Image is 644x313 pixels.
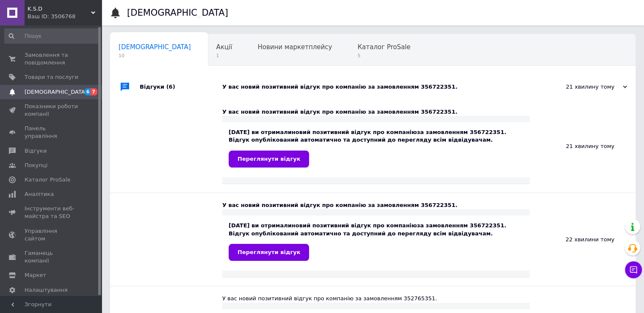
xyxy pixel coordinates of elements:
[222,83,542,91] div: У вас новий позитивний відгук про компанію за замовленням 356722351.
[542,83,627,91] div: 21 хвилину тому
[25,205,78,220] span: Інструменти веб-майстра та SEO
[25,162,47,169] span: Покупці
[127,8,228,18] h1: [DEMOGRAPHIC_DATA]
[28,13,102,20] div: Ваш ID: 3506768
[292,222,417,229] b: новий позитивний відгук про компанію
[25,176,70,184] span: Каталог ProSale
[91,88,97,95] span: 7
[84,88,91,95] span: 6
[25,286,68,294] span: Налаштування
[238,156,300,162] span: Переглянути відгук
[530,100,636,193] div: 21 хвилину тому
[25,51,78,67] span: Замовлення та повідомлення
[222,295,530,302] div: У вас новий позитивний відгук про компанію за замовленням 352765351.
[119,43,191,51] span: [DEMOGRAPHIC_DATA]
[292,129,417,135] b: новий позитивний відгук про компанію
[216,43,232,51] span: Акції
[530,193,636,286] div: 22 хвилини тому
[25,249,78,265] span: Гаманець компанії
[25,227,78,243] span: Управління сайтом
[25,73,78,81] span: Товари та послуги
[229,244,309,261] a: Переглянути відгук
[4,28,100,44] input: Пошук
[25,125,78,140] span: Панель управління
[25,103,78,118] span: Показники роботи компанії
[25,88,87,96] span: [DEMOGRAPHIC_DATA]
[216,53,232,59] span: 1
[25,147,47,155] span: Відгуки
[625,261,642,278] button: Чат з покупцем
[222,108,530,116] div: У вас новий позитивний відгук про компанію за замовленням 356722351.
[238,249,300,255] span: Переглянути відгук
[229,129,523,167] div: [DATE] ви отримали за замовленням 356722351. Відгук опублікований автоматично та доступний до пер...
[229,151,309,168] a: Переглянути відгук
[28,5,91,13] span: K.S.D
[140,74,222,100] div: Відгуки
[25,271,46,279] span: Маркет
[222,201,530,209] div: У вас новий позитивний відгук про компанію за замовленням 356722351.
[257,43,332,51] span: Новини маркетплейсу
[357,43,410,51] span: Каталог ProSale
[25,190,54,198] span: Аналітика
[166,84,175,90] span: (6)
[357,53,410,59] span: 5
[119,53,191,59] span: 10
[229,222,523,260] div: [DATE] ви отримали за замовленням 356722351. Відгук опублікований автоматично та доступний до пер...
